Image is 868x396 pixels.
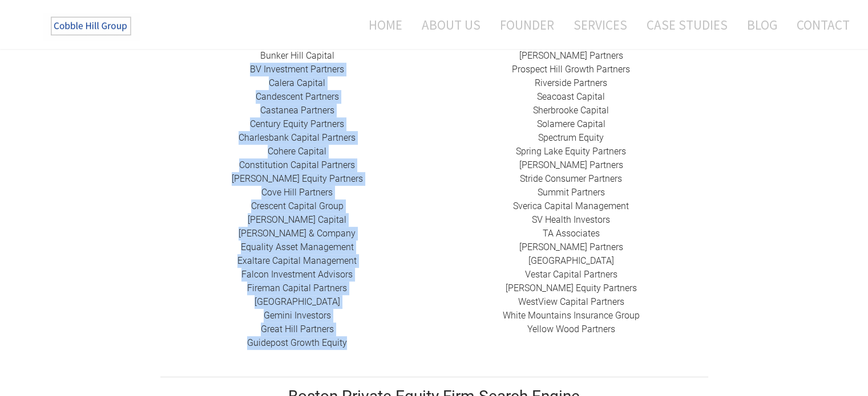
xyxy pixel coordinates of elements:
[537,91,605,102] a: Seacoast Capital
[239,228,356,239] a: [PERSON_NAME] & Company
[264,310,331,321] a: Gemini Investors
[43,12,140,40] img: The Cobble Hill Group LLC
[518,296,624,307] a: ​WestView Capital Partners
[520,173,622,184] a: Stride Consumer Partners
[513,201,629,211] a: Sverica Capital Management
[241,269,353,280] a: ​Falcon Investment Advisors
[519,160,623,170] a: [PERSON_NAME] Partners
[543,228,600,239] a: ​TA Associates
[519,242,623,252] a: [PERSON_NAME] Partners
[738,10,786,40] a: Blog
[260,105,334,116] a: ​Castanea Partners
[261,324,334,334] a: Great Hill Partners​
[535,77,607,88] a: Riverside Partners
[250,64,344,75] a: BV Investment Partners
[247,337,347,348] a: Guidepost Growth Equity
[269,77,325,88] a: Calera Capital
[268,146,326,157] a: Cohere Capital
[519,50,623,61] a: ​[PERSON_NAME] Partners
[352,10,411,40] a: Home
[527,324,615,334] a: Yellow Wood Partners
[533,105,609,116] a: ​Sherbrooke Capital​
[516,146,626,157] a: Spring Lake Equity Partners
[525,269,617,280] a: ​Vestar Capital Partners
[260,50,334,61] a: ​Bunker Hill Capital
[506,283,637,293] a: [PERSON_NAME] Equity Partners
[255,296,340,307] a: ​[GEOGRAPHIC_DATA]
[538,132,604,143] a: Spectrum Equity
[788,10,850,40] a: Contact
[241,242,354,252] a: ​Equality Asset Management
[512,64,630,75] a: Prospect Hill Growth Partners
[565,10,636,40] a: Services
[239,132,356,143] a: Charlesbank Capital Partners
[251,201,344,211] a: ​Crescent Capital Group
[256,91,339,102] a: Candescent Partners
[232,173,363,184] a: ​[PERSON_NAME] Equity Partners
[528,255,614,266] a: ​[GEOGRAPHIC_DATA]
[638,10,736,40] a: Case Studies
[538,187,605,198] a: Summit Partners
[491,10,563,40] a: Founder
[413,10,489,40] a: About Us
[239,160,355,170] a: Constitution Capital Partners
[532,214,610,225] a: SV Health Investors
[248,214,346,225] a: [PERSON_NAME] Capital
[250,119,344,129] a: ​Century Equity Partners
[537,119,605,129] a: Solamere Capital
[247,283,347,293] a: Fireman Capital Partners
[237,255,357,266] a: ​Exaltare Capital Management
[503,310,640,321] a: White Mountains Insurance Group
[261,187,333,198] a: Cove Hill Partners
